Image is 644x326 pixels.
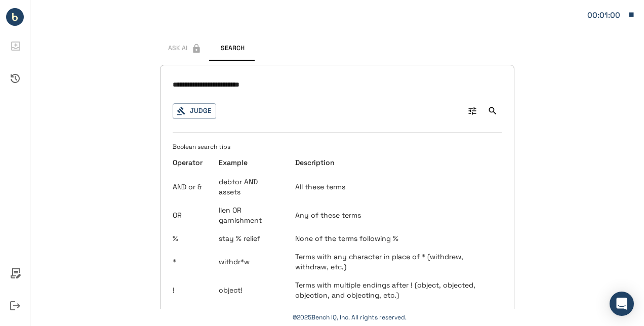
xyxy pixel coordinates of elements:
[587,9,623,22] div: Matter: 156523-444848
[160,36,210,61] span: This feature has been disabled by your account admin.
[287,201,502,229] td: Any of these terms
[287,276,502,304] td: Terms with multiple endings after ! (object, objected, objection, and objecting, etc.)
[211,152,287,173] th: Example
[211,248,287,276] td: withdr*w
[211,201,287,229] td: lien OR garnishment
[287,173,502,201] td: All these terms
[287,248,502,276] td: Terms with any character in place of * (withdrew, withdraw, etc.)
[610,292,634,316] div: Open Intercom Messenger
[211,229,287,248] td: stay % relief
[173,173,211,201] td: AND or &
[211,173,287,201] td: debtor AND assets
[211,276,287,304] td: object!
[287,152,502,173] th: Description
[463,102,481,120] button: Advanced Search
[287,304,502,322] td: Terms in exact order
[173,143,230,159] span: Boolean search tips
[210,36,255,61] button: Search
[173,276,211,304] td: !
[173,103,216,119] button: Judge
[173,304,211,322] td: ""
[173,152,211,173] th: Operator
[173,229,211,248] td: %
[582,4,640,25] button: Matter: 156523-444848
[287,229,502,248] td: None of the terms following %
[173,201,211,229] td: OR
[484,102,502,120] button: Search
[211,304,287,322] td: "US trustee"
